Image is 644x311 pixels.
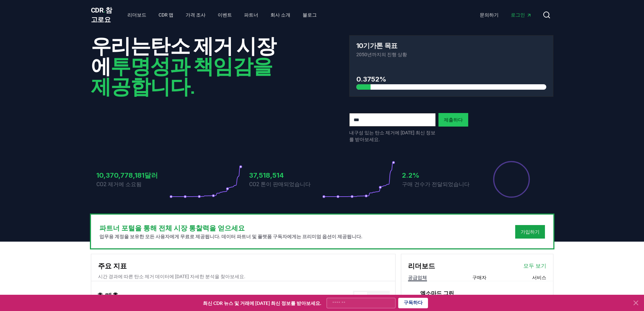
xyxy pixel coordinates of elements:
[239,9,264,21] a: 파트너
[349,130,435,142] font: 내구성 있는 탄소 제거에 [DATE] 최신 정보를 받아보세요.
[438,113,468,127] button: 제출하다
[493,160,530,198] div: 판매된 매출의 비율
[218,12,232,18] font: 이벤트
[91,5,117,24] a: CDR.참고로요
[96,181,142,187] font: CO2 제거에 소요됨
[97,292,119,300] font: 총 매출
[186,12,206,18] font: 가격 조사
[122,9,152,21] a: 리더보드
[91,31,150,59] font: 우리는
[511,12,525,18] font: 로그인
[521,229,540,235] font: 가입하기
[270,12,290,18] font: 회사 소개
[91,6,104,14] font: CDR
[303,12,317,18] font: 블로그
[96,171,158,179] font: 10,370,778,181달러
[356,52,407,57] font: 2050년까지의 진행 상황
[356,42,398,50] font: 10기가톤 목표
[521,228,540,235] a: 가입하기
[265,9,296,21] a: 회사 소개
[402,181,470,187] font: 구매 건수가 전달되었습니다
[99,234,362,239] font: 업무용 계정을 보유한 모든 사용자에게 무료로 제공됩니다. 데이터 파트너 및 플랫폼 구독자에게는 프리미엄 옵션이 제공됩니다.
[122,9,322,21] nav: 기본
[408,275,427,280] font: 공급업체
[249,171,284,179] font: 37,518,514
[515,225,545,239] button: 가입하기
[297,9,322,21] a: 블로그
[249,181,311,187] font: CO2 톤이 판매되었습니다
[127,12,146,18] font: 리더보드
[153,9,179,21] a: CDR 맵
[159,12,173,18] font: CDR 맵
[91,52,272,100] font: 투명성과 책임감을 제공합니다.
[472,275,486,280] font: 구매자
[103,6,105,14] font: .
[98,274,245,279] font: 시간 경과에 따른 탄소 제거 데이터에 [DATE] 자세한 분석을 찾아보세요.
[480,12,499,18] font: 문의하기
[402,171,420,179] font: 2.2%
[523,262,546,270] a: 모두 보기
[474,9,504,21] a: 문의하기
[523,263,546,269] font: 모두 보기
[420,289,454,297] a: 엑소마드 그린
[532,275,546,280] font: 서비스
[420,290,454,296] font: 엑소마드 그린
[180,9,211,21] a: 가격 조사
[98,262,127,270] font: 주요 지표
[212,9,237,21] a: 이벤트
[244,12,258,18] font: 파트너
[91,31,276,80] font: 탄소 제거 시장에
[356,75,386,83] font: 0.3752%
[99,224,245,232] font: 파트너 포털을 통해 전체 시장 통찰력을 얻으세요
[505,9,537,21] a: 로그인
[474,9,537,21] nav: 기본
[408,262,435,270] font: 리더보드
[444,117,463,123] font: 제출하다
